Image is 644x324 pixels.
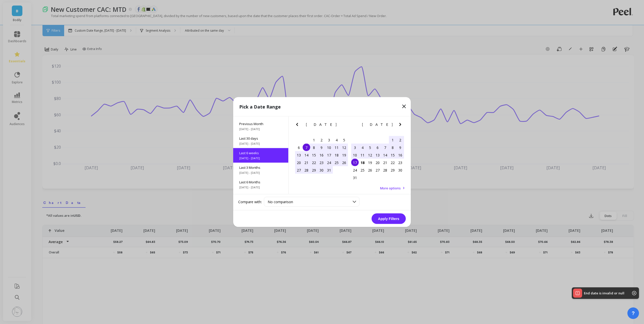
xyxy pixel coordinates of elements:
span: Last 6 weeks [239,151,282,155]
span: More options [380,186,401,190]
div: Choose Saturday, July 5th, 2025 [340,136,348,144]
span: Previous Month [239,122,282,126]
div: Choose Wednesday, July 23rd, 2025 [318,159,325,166]
span: [DATE] - [DATE] [239,127,282,131]
div: Choose Tuesday, August 26th, 2025 [366,166,374,174]
div: Choose Monday, July 28th, 2025 [303,166,310,174]
span: Last 6 Months [239,180,282,184]
label: Compare with: [238,199,262,204]
div: Choose Friday, July 18th, 2025 [333,151,340,159]
div: Choose Monday, August 18th, 2025 [359,159,366,166]
div: Choose Thursday, July 17th, 2025 [325,151,333,159]
div: Choose Wednesday, July 30th, 2025 [318,166,325,174]
span: [DATE] [306,123,337,127]
div: Choose Wednesday, July 9th, 2025 [318,144,325,151]
div: Choose Wednesday, July 16th, 2025 [318,151,325,159]
div: Choose Tuesday, July 29th, 2025 [310,166,318,174]
button: Next Month [397,122,405,130]
span: [DATE] - [DATE] [239,185,282,189]
p: Pick a Date Range [239,103,281,110]
button: Previous Month [294,122,302,130]
div: Choose Sunday, August 24th, 2025 [351,166,359,174]
div: Choose Sunday, August 17th, 2025 [351,159,359,166]
div: Choose Sunday, July 27th, 2025 [295,166,303,174]
div: Choose Tuesday, July 22nd, 2025 [310,159,318,166]
span: Last 30 days [239,136,282,141]
div: Choose Monday, August 4th, 2025 [359,144,366,151]
div: Choose Sunday, July 20th, 2025 [295,159,303,166]
div: Choose Tuesday, August 19th, 2025 [366,159,374,166]
div: Choose Sunday, August 31st, 2025 [351,174,359,181]
div: Choose Thursday, July 24th, 2025 [325,159,333,166]
div: Choose Wednesday, August 27th, 2025 [374,166,381,174]
div: Choose Monday, July 7th, 2025 [303,144,310,151]
div: Choose Sunday, August 3rd, 2025 [351,144,359,151]
div: Choose Wednesday, July 2nd, 2025 [318,136,325,144]
div: Choose Monday, July 21st, 2025 [303,159,310,166]
div: Choose Friday, July 25th, 2025 [333,159,340,166]
div: Choose Monday, August 11th, 2025 [359,151,366,159]
div: Choose Monday, August 25th, 2025 [359,166,366,174]
div: Choose Sunday, July 13th, 2025 [295,151,303,159]
div: Choose Thursday, August 14th, 2025 [381,151,389,159]
span: [DATE] - [DATE] [239,171,282,175]
div: Choose Tuesday, August 12th, 2025 [366,151,374,159]
p: End date is invalid or null [584,291,624,295]
div: Choose Tuesday, August 5th, 2025 [366,144,374,151]
div: Choose Saturday, July 19th, 2025 [340,151,348,159]
span: [DATE] - [DATE] [239,156,282,160]
div: Choose Thursday, August 21st, 2025 [381,159,389,166]
div: Choose Friday, July 4th, 2025 [333,136,340,144]
div: Choose Thursday, July 31st, 2025 [325,166,333,174]
div: Choose Saturday, July 26th, 2025 [340,159,348,166]
div: Choose Friday, August 1st, 2025 [389,136,396,144]
div: Choose Sunday, July 6th, 2025 [295,144,303,151]
span: Last 3 Months [239,165,282,170]
div: Choose Tuesday, July 1st, 2025 [310,136,318,144]
div: Choose Thursday, July 10th, 2025 [325,144,333,151]
span: ? [632,310,635,317]
button: ? [627,307,639,319]
div: month 2025-08 [351,136,404,181]
div: Choose Wednesday, August 6th, 2025 [374,144,381,151]
div: Choose Saturday, August 16th, 2025 [396,151,404,159]
div: Choose Wednesday, August 20th, 2025 [374,159,381,166]
span: No comparison [268,199,293,204]
div: Choose Friday, August 15th, 2025 [389,151,396,159]
button: Previous Month [350,122,358,130]
div: Choose Saturday, July 12th, 2025 [340,144,348,151]
div: Choose Monday, July 14th, 2025 [303,151,310,159]
button: Apply Filters [372,213,406,224]
div: Choose Sunday, August 10th, 2025 [351,151,359,159]
span: [DATE] [362,123,393,127]
div: Choose Friday, August 8th, 2025 [389,144,396,151]
div: Choose Friday, August 22nd, 2025 [389,159,396,166]
div: Choose Wednesday, August 13th, 2025 [374,151,381,159]
div: Choose Saturday, August 9th, 2025 [396,144,404,151]
button: Next Month [341,122,349,130]
div: Choose Thursday, August 7th, 2025 [381,144,389,151]
div: Choose Saturday, August 23rd, 2025 [396,159,404,166]
div: Choose Friday, August 29th, 2025 [389,166,396,174]
div: Choose Thursday, July 3rd, 2025 [325,136,333,144]
div: Choose Saturday, August 30th, 2025 [396,166,404,174]
div: Choose Friday, July 11th, 2025 [333,144,340,151]
div: month 2025-07 [295,136,348,174]
div: Choose Tuesday, July 8th, 2025 [310,144,318,151]
div: Choose Saturday, August 2nd, 2025 [396,136,404,144]
span: [DATE] - [DATE] [239,142,282,146]
div: Choose Tuesday, July 15th, 2025 [310,151,318,159]
div: Choose Thursday, August 28th, 2025 [381,166,389,174]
